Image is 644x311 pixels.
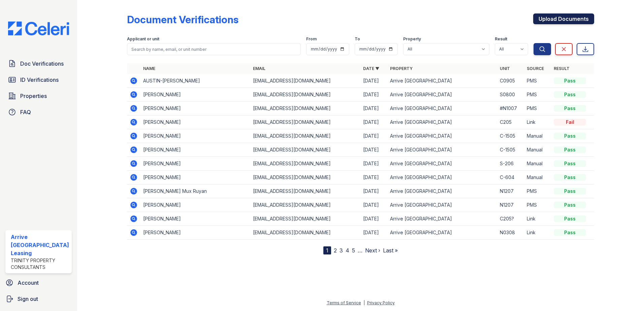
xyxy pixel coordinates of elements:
[140,143,251,157] td: [PERSON_NAME]
[11,233,69,257] div: Arrive [GEOGRAPHIC_DATA] Leasing
[250,198,360,212] td: [EMAIL_ADDRESS][DOMAIN_NAME]
[334,247,337,254] a: 2
[524,157,551,171] td: Manual
[524,88,551,102] td: PMS
[497,212,524,226] td: C205?
[3,292,74,306] a: Sign out
[524,102,551,115] td: PMS
[355,36,360,42] label: To
[554,91,586,98] div: Pass
[524,74,551,88] td: PMS
[387,226,497,240] td: Arrive [GEOGRAPHIC_DATA]
[497,184,524,198] td: N1207
[11,257,69,271] div: Trinity Property Consultants
[497,143,524,157] td: C-1505
[360,88,387,102] td: [DATE]
[554,188,586,195] div: Pass
[497,102,524,115] td: #N1007
[360,198,387,212] td: [DATE]
[140,184,251,198] td: [PERSON_NAME] Mux Ruyan
[250,102,360,115] td: [EMAIL_ADDRESS][DOMAIN_NAME]
[554,174,586,181] div: Pass
[3,276,74,289] a: Account
[352,247,355,254] a: 5
[533,13,594,24] a: Upload Documents
[497,171,524,184] td: C-604
[497,88,524,102] td: S0800
[387,102,497,115] td: Arrive [GEOGRAPHIC_DATA]
[363,66,379,71] a: Date ▼
[497,157,524,171] td: S-206
[365,247,380,254] a: Next ›
[358,246,362,254] span: …
[387,212,497,226] td: Arrive [GEOGRAPHIC_DATA]
[360,74,387,88] td: [DATE]
[250,184,360,198] td: [EMAIL_ADDRESS][DOMAIN_NAME]
[360,171,387,184] td: [DATE]
[323,246,331,254] div: 1
[387,157,497,171] td: Arrive [GEOGRAPHIC_DATA]
[127,13,238,26] div: Document Verifications
[250,143,360,157] td: [EMAIL_ADDRESS][DOMAIN_NAME]
[367,300,395,305] a: Privacy Policy
[20,76,59,84] span: ID Verifications
[5,73,72,87] a: ID Verifications
[5,105,72,119] a: FAQ
[500,66,510,71] a: Unit
[524,184,551,198] td: PMS
[360,115,387,129] td: [DATE]
[3,22,74,35] img: CE_Logo_Blue-a8612792a0a2168367f1c8372b55b34899dd931a85d93a1a3d3e32e68fde9ad4.png
[18,279,39,287] span: Account
[250,88,360,102] td: [EMAIL_ADDRESS][DOMAIN_NAME]
[360,129,387,143] td: [DATE]
[497,74,524,88] td: C0905
[554,133,586,139] div: Pass
[5,89,72,103] a: Properties
[250,212,360,226] td: [EMAIL_ADDRESS][DOMAIN_NAME]
[554,119,586,126] div: Fail
[20,60,64,68] span: Doc Verifications
[140,157,251,171] td: [PERSON_NAME]
[250,74,360,88] td: [EMAIL_ADDRESS][DOMAIN_NAME]
[524,198,551,212] td: PMS
[554,229,586,236] div: Pass
[554,202,586,208] div: Pass
[360,212,387,226] td: [DATE]
[360,143,387,157] td: [DATE]
[20,108,31,116] span: FAQ
[387,115,497,129] td: Arrive [GEOGRAPHIC_DATA]
[387,171,497,184] td: Arrive [GEOGRAPHIC_DATA]
[387,74,497,88] td: Arrive [GEOGRAPHIC_DATA]
[250,171,360,184] td: [EMAIL_ADDRESS][DOMAIN_NAME]
[497,129,524,143] td: C-1505
[554,105,586,112] div: Pass
[250,157,360,171] td: [EMAIL_ADDRESS][DOMAIN_NAME]
[403,36,421,42] label: Property
[140,212,251,226] td: [PERSON_NAME]
[250,115,360,129] td: [EMAIL_ADDRESS][DOMAIN_NAME]
[140,129,251,143] td: [PERSON_NAME]
[140,102,251,115] td: [PERSON_NAME]
[383,247,398,254] a: Last »
[5,57,72,70] a: Doc Verifications
[140,74,251,88] td: AUSTIN-[PERSON_NAME]
[497,198,524,212] td: N1207
[554,160,586,167] div: Pass
[363,300,365,305] div: |
[360,157,387,171] td: [DATE]
[524,115,551,129] td: Link
[524,143,551,157] td: Manual
[327,300,361,305] a: Terms of Service
[554,66,570,71] a: Result
[554,146,586,153] div: Pass
[140,171,251,184] td: [PERSON_NAME]
[340,247,343,254] a: 3
[250,226,360,240] td: [EMAIL_ADDRESS][DOMAIN_NAME]
[495,36,507,42] label: Result
[524,129,551,143] td: Manual
[524,171,551,184] td: Manual
[140,115,251,129] td: [PERSON_NAME]
[360,226,387,240] td: [DATE]
[497,226,524,240] td: N0308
